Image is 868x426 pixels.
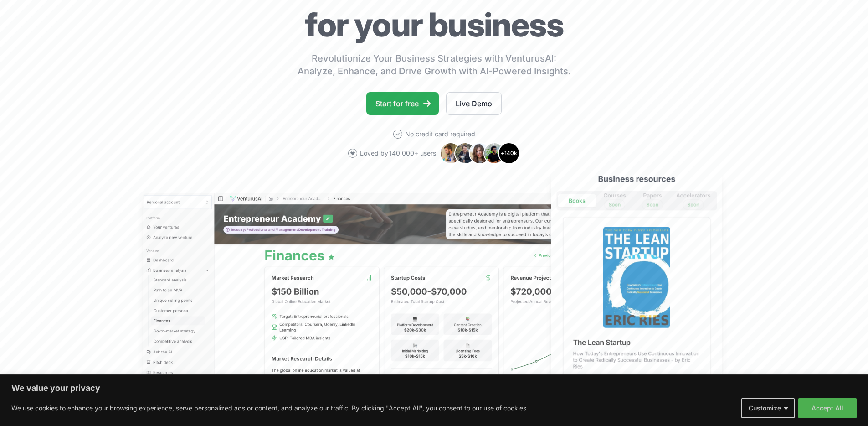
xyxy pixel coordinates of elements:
[798,398,857,418] button: Accept All
[741,398,795,418] button: Customize
[483,142,505,164] img: Avatar 4
[469,142,491,164] img: Avatar 3
[446,92,502,115] a: Live Demo
[11,383,857,394] p: We value your privacy
[11,403,528,414] p: We use cookies to enhance your browsing experience, serve personalized ads or content, and analyz...
[454,142,476,164] img: Avatar 2
[366,92,439,115] a: Start for free
[440,142,462,164] img: Avatar 1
